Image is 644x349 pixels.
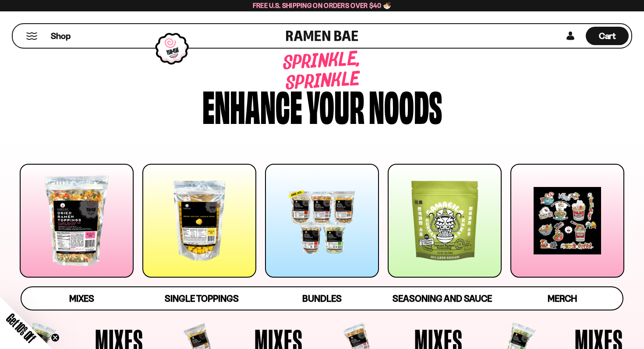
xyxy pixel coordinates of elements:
[599,31,616,41] span: Cart
[262,287,382,310] a: Bundles
[202,84,302,126] div: Enhance
[502,287,623,310] a: Merch
[26,32,38,40] button: Mobile Menu Trigger
[369,84,442,126] div: noods
[4,311,38,345] span: Get 10% Off
[393,293,492,304] span: Seasoning and Sauce
[302,293,342,304] span: Bundles
[253,1,392,10] span: Free U.S. Shipping on Orders over $40 🍜
[382,287,502,310] a: Seasoning and Sauce
[69,293,94,304] span: Mixes
[586,24,629,48] div: Cart
[51,27,71,45] a: Shop
[51,30,71,42] span: Shop
[51,333,60,342] button: Close teaser
[21,287,142,310] a: Mixes
[307,84,364,126] div: your
[142,287,262,310] a: Single Toppings
[165,293,239,304] span: Single Toppings
[548,293,577,304] span: Merch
